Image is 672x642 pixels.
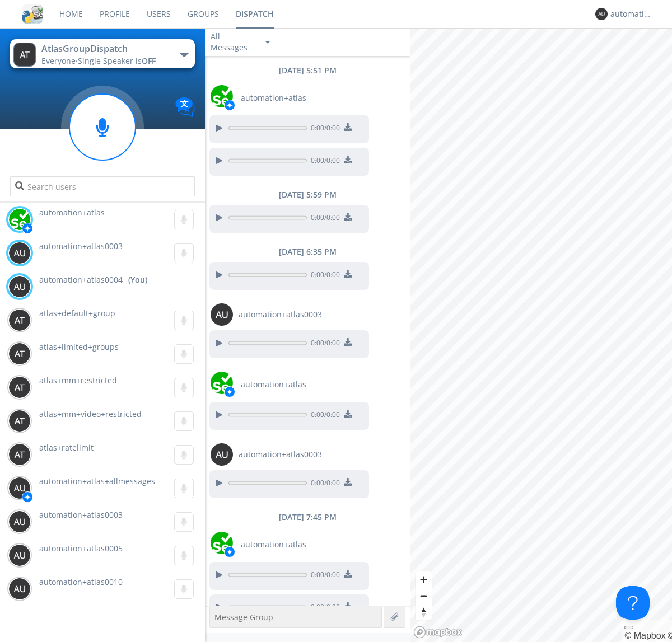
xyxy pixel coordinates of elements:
span: atlas+limited+groups [39,341,119,352]
div: [DATE] 5:59 PM [205,189,410,200]
span: automation+atlas [241,92,306,104]
span: automation+atlas0003 [39,241,123,251]
img: download media button [344,478,352,486]
span: 0:00 / 0:00 [307,270,340,282]
img: d2d01cd9b4174d08988066c6d424eccd [211,532,233,554]
input: Search users [10,176,194,196]
span: automation+atlas+allmessages [39,476,155,486]
img: Translation enabled [175,97,195,117]
span: 0:00 / 0:00 [307,156,340,168]
span: 0:00 / 0:00 [307,602,340,615]
span: automation+atlas0003 [39,509,123,520]
img: 373638.png [8,578,31,600]
img: 373638.png [8,343,31,365]
img: 373638.png [8,544,31,566]
span: automation+atlas0003 [239,449,322,460]
img: 373638.png [595,8,608,20]
button: Zoom out [416,588,432,604]
div: [DATE] 7:45 PM [205,512,410,523]
img: 373638.png [211,303,233,326]
iframe: Toggle Customer Support [616,586,650,620]
span: atlas+mm+restricted [39,375,117,386]
span: 0:00 / 0:00 [307,213,340,225]
img: download media button [344,338,352,346]
div: automation+atlas0004 [610,8,652,20]
span: 0:00 / 0:00 [307,410,340,422]
span: automation+atlas [241,379,306,390]
img: 373638.png [8,275,31,298]
img: d2d01cd9b4174d08988066c6d424eccd [211,372,233,394]
div: All Messages [211,31,255,53]
img: 373638.png [211,443,233,466]
button: Reset bearing to north [416,604,432,620]
img: d2d01cd9b4174d08988066c6d424eccd [8,208,31,231]
img: 373638.png [8,410,31,432]
img: 373638.png [8,242,31,264]
img: 373638.png [13,43,36,67]
span: Single Speaker is [78,55,156,66]
span: 0:00 / 0:00 [307,123,340,135]
img: download media button [344,156,352,163]
img: download media button [344,602,352,610]
span: automation+atlas0005 [39,543,123,554]
img: 373638.png [8,510,31,533]
span: automation+atlas0010 [39,577,123,587]
a: Mapbox logo [413,626,463,639]
div: [DATE] 6:35 PM [205,246,410,257]
span: atlas+default+group [39,308,115,318]
img: 373638.png [8,477,31,499]
button: Toggle attribution [624,626,633,629]
div: Everyone · [41,55,167,67]
span: automation+atlas0004 [39,274,123,285]
span: automation+atlas0003 [239,309,322,320]
img: download media button [344,123,352,131]
span: atlas+ratelimit [39,442,94,453]
img: download media button [344,410,352,418]
span: Reset bearing to north [416,604,432,620]
span: 0:00 / 0:00 [307,570,340,582]
img: d2d01cd9b4174d08988066c6d424eccd [211,85,233,107]
img: download media button [344,570,352,578]
span: OFF [142,55,156,66]
span: atlas+mm+video+restricted [39,409,142,419]
span: automation+atlas [241,539,306,550]
img: 373638.png [8,309,31,331]
button: AtlasGroupDispatchEveryone·Single Speaker isOFF [10,39,194,68]
button: Zoom in [416,571,432,588]
div: (You) [128,274,147,285]
a: Mapbox [624,631,665,640]
span: Zoom out [416,588,432,604]
img: download media button [344,270,352,278]
img: 373638.png [8,443,31,466]
img: 373638.png [8,376,31,399]
div: [DATE] 5:51 PM [205,65,410,76]
img: caret-down-sm.svg [265,41,270,44]
span: 0:00 / 0:00 [307,478,340,490]
span: automation+atlas [39,207,105,218]
img: download media button [344,213,352,221]
img: cddb5a64eb264b2086981ab96f4c1ba7 [22,4,43,24]
span: 0:00 / 0:00 [307,338,340,350]
div: AtlasGroupDispatch [41,43,167,55]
